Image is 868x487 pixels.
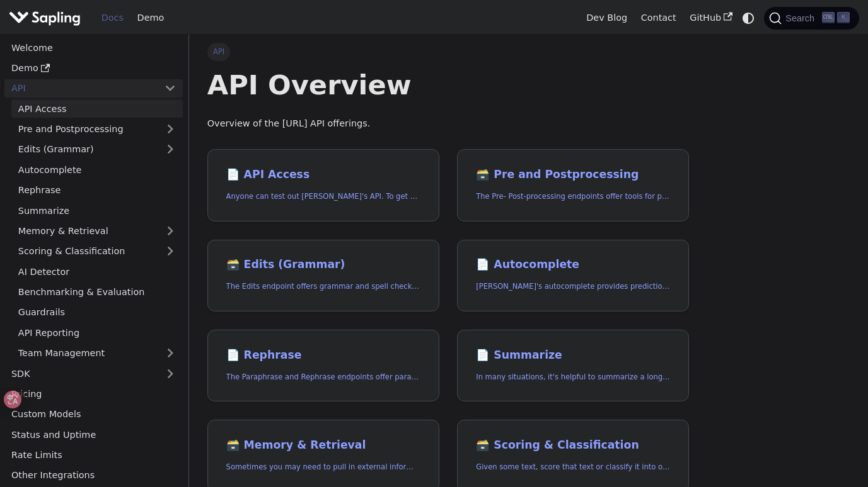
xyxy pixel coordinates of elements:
h2: Edits (Grammar) [226,258,420,272]
button: Search (Ctrl+K) [764,7,859,30]
p: The Edits endpoint offers grammar and spell checking. [226,281,420,293]
p: Sometimes you may need to pull in external information that doesn't fit in the context size of an... [226,461,420,473]
button: Expand sidebar category 'SDK' [158,364,183,383]
a: Sapling.ai [9,9,85,27]
p: Overview of the [URL] API offerings. [207,116,690,132]
a: API [4,79,158,98]
button: Collapse sidebar category 'API' [158,79,183,98]
a: Dev Blog [579,8,634,28]
a: Other Integrations [4,466,183,484]
img: Sapling.ai [9,9,81,27]
h2: Scoring & Classification [476,439,670,452]
a: Contact [634,8,683,28]
a: Rate Limits [4,446,183,464]
a: Edits (Grammar) [11,140,183,159]
a: Team Management [11,344,183,362]
a: Pricing [4,385,183,403]
h2: Rephrase [226,349,420,362]
p: In many situations, it's helpful to summarize a longer document into a shorter, more easily diges... [476,371,670,383]
h1: API Overview [207,68,690,102]
h2: Autocomplete [476,258,670,272]
a: Pre and Postprocessing [11,120,183,138]
nav: Breadcrumbs [207,43,690,60]
a: AI Detector [11,262,183,281]
a: Memory & Retrieval [11,222,183,240]
a: Status and Uptime [4,425,183,444]
a: Docs [95,8,130,28]
p: Anyone can test out Sapling's API. To get started with the API, simply: [226,191,420,203]
a: SDK [4,364,158,383]
a: 📄️ SummarizeIn many situations, it's helpful to summarize a longer document into a shorter, more ... [457,330,689,402]
a: Benchmarking & Evaluation [11,283,183,301]
a: Custom Models [4,405,183,423]
h2: Memory & Retrieval [226,439,420,452]
a: Demo [4,59,183,77]
a: Demo [130,8,171,28]
a: 🗃️ Pre and PostprocessingThe Pre- Post-processing endpoints offer tools for preparing your text d... [457,149,689,221]
a: Rephrase [11,181,183,199]
a: API Access [11,99,183,118]
a: 📄️ Autocomplete[PERSON_NAME]'s autocomplete provides predictions of the next few characters or words [457,240,689,312]
kbd: K [837,12,850,23]
a: Autocomplete [11,160,183,179]
p: Given some text, score that text or classify it into one of a set of pre-specified categories. [476,461,670,473]
a: 📄️ RephraseThe Paraphrase and Rephrase endpoints offer paraphrasing for particular styles. [207,330,439,402]
a: GitHub [683,8,739,28]
a: API Reporting [11,323,183,342]
a: 📄️ API AccessAnyone can test out [PERSON_NAME]'s API. To get started with the API, simply: [207,149,439,221]
a: Welcome [4,38,183,57]
h2: Pre and Postprocessing [476,168,670,182]
span: API [207,43,231,60]
p: The Paraphrase and Rephrase endpoints offer paraphrasing for particular styles. [226,371,420,383]
button: Switch between dark and light mode (currently system mode) [739,9,758,27]
span: Search [782,13,822,23]
a: 🗃️ Edits (Grammar)The Edits endpoint offers grammar and spell checking. [207,240,439,312]
a: Scoring & Classification [11,242,183,260]
a: Summarize [11,201,183,220]
p: The Pre- Post-processing endpoints offer tools for preparing your text data for ingestation as we... [476,191,670,203]
h2: API Access [226,168,420,182]
p: Sapling's autocomplete provides predictions of the next few characters or words [476,281,670,293]
a: Guardrails [11,303,183,322]
h2: Summarize [476,349,670,362]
